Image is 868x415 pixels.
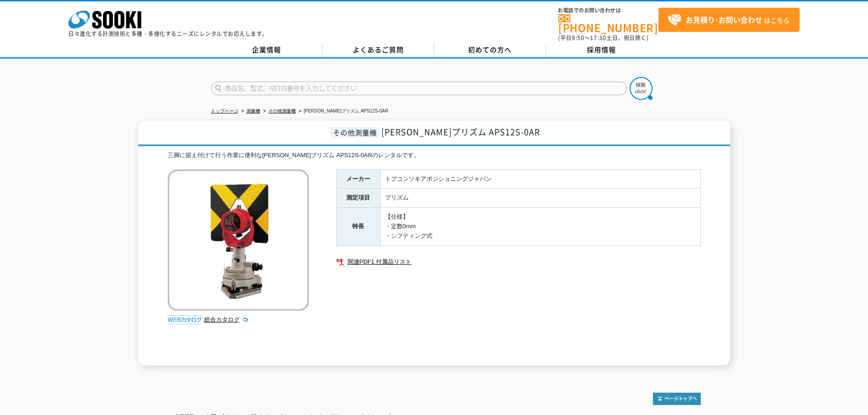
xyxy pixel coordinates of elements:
[323,43,434,57] a: よくあるご質問
[168,169,309,311] img: 一素子プリズム APS12S-0AR
[468,45,512,55] span: 初めての方へ
[168,151,701,160] div: 三脚に据え付けて行う作業に便利な[PERSON_NAME]プリズム APS12S-0ARのレンタルです。
[297,107,389,116] li: [PERSON_NAME]プリズム APS12S-0AR
[336,256,701,268] a: 関連PDF1 付属品リスト
[68,31,268,36] p: 日々進化する計測技術と多種・多様化するニーズにレンタルでお応えします。
[268,108,296,113] a: その他測量機
[686,14,762,25] strong: お見積り･お問い合わせ
[211,82,627,95] input: 商品名、型式、NETIS番号を入力してください
[668,13,790,27] span: はこちら
[558,8,658,13] span: お電話でのお問い合わせは
[558,34,648,42] span: (平日 ～ 土日、祝日除く)
[630,77,652,100] img: btn_search.png
[381,126,540,138] span: [PERSON_NAME]プリズム APS12S-0AR
[558,14,658,33] a: [PHONE_NUMBER]
[434,43,546,57] a: 初めての方へ
[247,108,260,113] a: 測量機
[336,169,380,189] th: メーカー
[590,34,606,42] span: 17:30
[336,189,380,208] th: 測定項目
[658,8,800,32] a: お見積り･お問い合わせはこちら
[168,315,202,324] img: webカタログ
[336,208,380,246] th: 特長
[572,34,585,42] span: 8:50
[653,393,701,405] img: トップページへ
[211,108,238,113] a: トップページ
[546,43,657,57] a: 採用情報
[204,316,249,323] a: 総合カタログ
[380,169,700,189] td: トプコンソキアポジショニングジャパン
[331,127,379,138] span: その他測量機
[380,208,700,246] td: 【仕様】 ・定数0mm ・シフティング式
[380,189,700,208] td: プリズム
[211,43,323,57] a: 企業情報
